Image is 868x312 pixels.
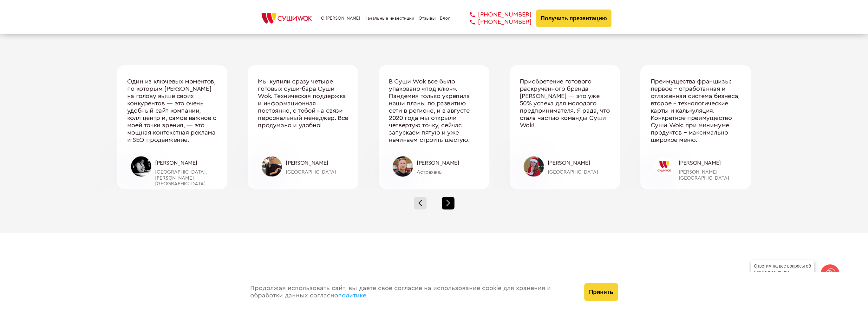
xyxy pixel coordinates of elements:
button: Принять [584,283,618,301]
img: СУШИWOK [257,11,317,25]
div: [PERSON_NAME] [548,159,610,166]
div: [GEOGRAPHIC_DATA], [PERSON_NAME][GEOGRAPHIC_DATA] [155,169,218,186]
a: О [PERSON_NAME] [321,16,360,21]
div: Приобретение готового раскрученного бренда [PERSON_NAME] — это уже 50% успеха для молодого предпр... [520,78,610,143]
a: [PHONE_NUMBER] [460,18,532,26]
div: Ответим на все вопросы об открытии вашего [PERSON_NAME]! [751,260,814,283]
div: Преимущества франшизы: первое – отработанная и отлаженная система бизнеса, второе – технологическ... [650,78,741,143]
div: [PERSON_NAME] [286,159,348,166]
a: Блог [440,16,450,21]
a: политике [338,292,366,299]
div: [GEOGRAPHIC_DATA] [548,169,610,175]
a: Отзывы [419,16,436,21]
button: Получить презентацию [536,10,612,27]
div: [PERSON_NAME] [155,159,218,166]
div: Астрахань [417,169,479,175]
a: [PHONE_NUMBER] [460,11,532,18]
div: [PERSON_NAME] [417,159,479,166]
a: Начальные инвестиции [364,16,414,21]
div: Мы купили сразу четыре готовых суши-бара Суши Wok. Техническая поддержка и информационная постоян... [258,78,348,143]
div: Один из ключевых моментов, по которым [PERSON_NAME] на голову выше своих конкурентов — это очень ... [127,78,218,143]
div: В Суши Wok все было упаковано «под ключ». Пандемия только укрепила наши планы по развитию сети в ... [389,78,479,143]
div: Продолжая использовать сайт, вы даете свое согласие на использование cookie для хранения и обрабо... [244,272,578,312]
div: [PERSON_NAME][GEOGRAPHIC_DATA] [678,169,741,181]
div: [GEOGRAPHIC_DATA] [286,169,348,175]
div: [PERSON_NAME] [678,159,741,166]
